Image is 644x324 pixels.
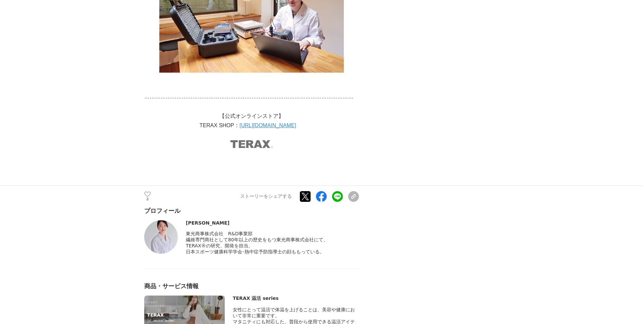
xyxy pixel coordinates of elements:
a: [URL][DOMAIN_NAME] [239,123,296,128]
p: ……………………………………………………………………………………………………… [144,92,359,102]
span: 日本スポーツ健康科学学会･熱中症予防指導士の顔ももっている。 [186,249,324,254]
p: TERAX SHOP： [144,121,359,131]
div: [PERSON_NAME] [186,220,359,226]
img: thumbnail_fba68de0-3f42-11ef-bdf5-13e55c6a7bbc.jpg [144,220,178,254]
p: ストーリーをシェアする [240,193,292,199]
span: 東光商事株式会社 R&D事業部 [186,231,253,236]
span: TERAX®︎の研究、開発を担当。 [186,243,253,248]
span: 女性にとって温活で体温を上げることは、美容や健康において非常に重要です。 [233,307,355,318]
p: 8 [144,198,151,201]
div: プロフィール [144,207,359,215]
div: TERAX 温活 series [233,296,359,302]
div: 商品・サービス情報 [144,282,359,290]
img: thumbnail_13ea9b00-3f75-11ef-a5e6-51484a97be77.png [230,140,273,148]
p: 【公式オンラインストア】 [144,111,359,121]
span: 繊維専門商社として80年以上の歴史をもつ東光商事株式会社にて、 [186,237,328,242]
